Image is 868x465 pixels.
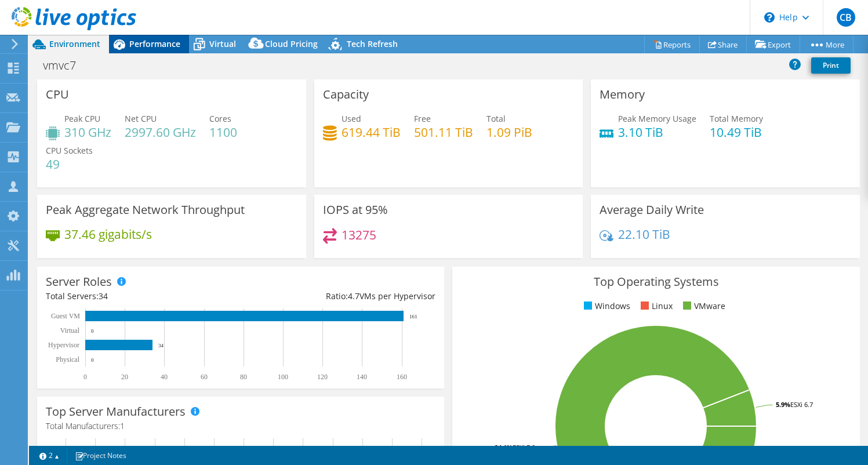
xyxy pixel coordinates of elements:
[638,300,673,313] li: Linux
[486,113,506,124] span: Total
[46,420,435,433] h4: Total Manufacturers:
[120,420,125,431] span: 1
[121,373,128,381] text: 20
[811,57,851,74] a: Print
[323,204,388,216] h3: IOPS at 95%
[618,113,696,124] span: Peak Memory Usage
[158,343,164,348] text: 34
[414,113,431,124] span: Free
[342,113,361,124] span: Used
[581,300,630,313] li: Windows
[125,113,157,124] span: Net CPU
[357,373,367,381] text: 140
[46,405,186,418] h3: Top Server Manufacturers
[680,300,725,313] li: VMware
[38,59,94,72] h1: vmvc7
[209,38,236,49] span: Virtual
[800,35,854,53] a: More
[125,126,196,139] h4: 2997.60 GHz
[46,88,69,101] h3: CPU
[161,373,168,381] text: 40
[49,38,100,49] span: Environment
[56,355,79,364] text: Physical
[618,228,670,241] h4: 22.10 TiB
[51,312,80,320] text: Guest VM
[48,341,79,349] text: Hypervisor
[278,373,288,381] text: 100
[60,326,80,335] text: Virtual
[46,145,93,156] span: CPU Sockets
[91,328,94,334] text: 0
[64,113,100,124] span: Peak CPU
[46,290,241,303] div: Total Servers:
[31,448,67,463] a: 2
[241,290,435,303] div: Ratio: VMs per Hypervisor
[46,204,245,216] h3: Peak Aggregate Network Throughput
[837,8,855,27] span: CB
[710,126,763,139] h4: 10.49 TiB
[461,275,851,288] h3: Top Operating Systems
[209,113,231,124] span: Cores
[46,275,112,288] h3: Server Roles
[409,314,417,319] text: 161
[201,373,208,381] text: 60
[83,373,87,381] text: 0
[46,158,93,170] h4: 49
[699,35,747,53] a: Share
[91,357,94,363] text: 0
[513,443,535,452] tspan: ESXi 7.0
[486,126,532,139] h4: 1.09 PiB
[414,126,473,139] h4: 501.11 TiB
[64,126,111,139] h4: 310 GHz
[129,38,180,49] span: Performance
[347,38,398,49] span: Tech Refresh
[764,12,775,23] svg: \n
[348,290,359,301] span: 4.7
[790,400,813,409] tspan: ESXi 6.7
[600,88,645,101] h3: Memory
[64,228,152,241] h4: 37.46 gigabits/s
[240,373,247,381] text: 80
[495,443,513,452] tspan: 94.1%
[710,113,763,124] span: Total Memory
[397,373,407,381] text: 160
[644,35,700,53] a: Reports
[209,126,237,139] h4: 1100
[99,290,108,301] span: 34
[342,228,376,241] h4: 13275
[776,400,790,409] tspan: 5.9%
[618,126,696,139] h4: 3.10 TiB
[600,204,704,216] h3: Average Daily Write
[265,38,318,49] span: Cloud Pricing
[323,88,369,101] h3: Capacity
[67,448,135,463] a: Project Notes
[746,35,800,53] a: Export
[342,126,401,139] h4: 619.44 TiB
[317,373,328,381] text: 120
